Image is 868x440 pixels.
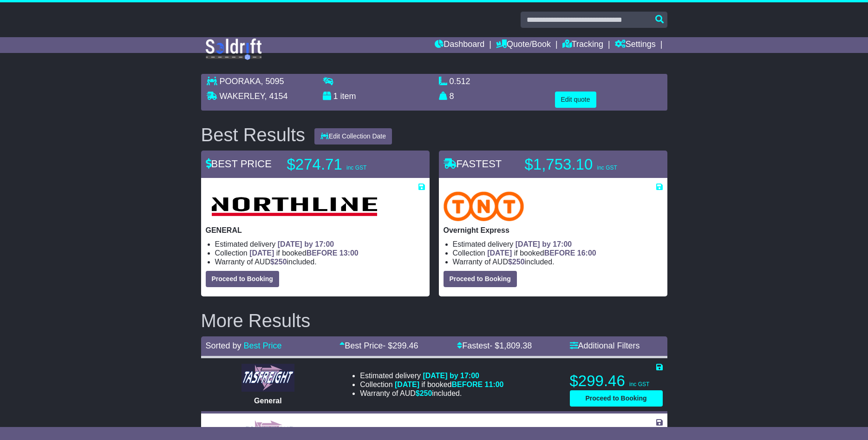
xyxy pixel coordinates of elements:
[416,389,432,397] span: $
[525,155,641,174] p: $1,753.10
[249,249,358,257] span: if booked
[629,381,649,387] span: inc GST
[444,158,502,170] span: FASTEST
[206,191,383,221] img: Northline Distribution: GENERAL
[453,257,663,266] li: Warranty of AUD included.
[206,271,279,287] button: Proceed to Booking
[435,37,484,53] a: Dashboard
[340,92,356,101] span: item
[395,381,419,388] span: [DATE]
[360,380,503,389] li: Collection
[220,77,261,86] span: POORAKA
[265,92,288,101] span: , 4154
[489,341,532,350] span: - $
[570,372,663,390] p: $299.46
[555,92,596,108] button: Edit quote
[453,240,663,249] li: Estimated delivery
[360,389,503,398] li: Warranty of AUD included.
[206,341,241,350] span: Sorted by
[206,226,425,235] p: GENERAL
[249,249,274,257] span: [DATE]
[512,258,525,266] span: 250
[444,271,517,287] button: Proceed to Booking
[215,249,425,257] li: Collection
[220,92,265,101] span: WAKERLEY
[287,155,403,174] p: $274.71
[307,249,338,257] span: BEFORE
[544,249,575,257] span: BEFORE
[278,240,334,248] span: [DATE] by 17:00
[570,390,663,407] button: Proceed to Booking
[450,92,454,101] span: 8
[333,92,338,101] span: 1
[496,37,551,53] a: Quote/Book
[206,158,272,170] span: BEST PRICE
[487,249,596,257] span: if booked
[201,310,667,331] h2: More Results
[274,258,287,266] span: 250
[261,77,284,86] span: , 5095
[577,249,596,257] span: 16:00
[562,37,603,53] a: Tracking
[254,397,282,405] span: General
[444,191,524,221] img: TNT Domestic: Overnight Express
[570,341,640,350] a: Additional Filters
[244,341,282,350] a: Best Price
[516,240,572,248] span: [DATE] by 17:00
[215,240,425,249] li: Estimated delivery
[451,381,483,388] span: BEFORE
[423,372,479,380] span: [DATE] by 17:00
[485,381,504,388] span: 11:00
[420,389,432,397] span: 250
[444,226,663,235] p: Overnight Express
[487,249,512,257] span: [DATE]
[270,258,287,266] span: $
[392,341,418,350] span: 299.46
[450,77,470,86] span: 0.512
[508,258,525,266] span: $
[215,257,425,266] li: Warranty of AUD included.
[196,125,310,145] div: Best Results
[615,37,656,53] a: Settings
[339,249,359,257] span: 13:00
[346,164,366,171] span: inc GST
[499,341,532,350] span: 1,809.38
[457,341,532,350] a: Fastest- $1,809.38
[395,381,503,388] span: if booked
[383,341,418,350] span: - $
[453,249,663,257] li: Collection
[339,341,418,350] a: Best Price- $299.46
[360,427,503,435] li: Estimated delivery
[360,371,503,380] li: Estimated delivery
[241,364,294,392] img: Tasfreight: General
[597,164,617,171] span: inc GST
[314,128,392,144] button: Edit Collection Date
